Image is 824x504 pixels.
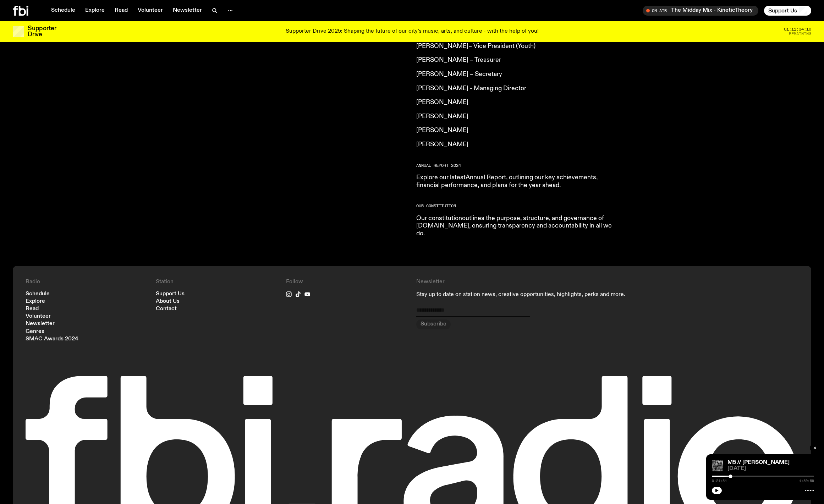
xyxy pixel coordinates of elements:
[47,6,79,16] a: Schedule
[416,215,462,221] a: Our constitution
[416,71,621,78] p: [PERSON_NAME] – Secretary
[26,336,78,342] a: SMAC Awards 2024
[110,6,132,16] a: Read
[26,279,147,285] h4: Radio
[416,319,451,329] button: Subscribe
[133,6,167,16] a: Volunteer
[286,28,539,35] p: Supporter Drive 2025: Shaping the future of our city’s music, arts, and culture - with the help o...
[416,141,621,149] p: [PERSON_NAME]
[26,314,51,319] a: Volunteer
[26,329,44,334] a: Genres
[416,99,621,106] p: [PERSON_NAME]
[416,215,621,238] p: outlines the purpose, structure, and governance of [DOMAIN_NAME], ensuring transparency and accou...
[416,164,621,168] h2: Annual report 2024
[416,174,621,189] p: Explore our latest , outlining our key achievements, financial performance, and plans for the yea...
[416,291,668,298] p: Stay up to date on station news, creative opportunities, highlights, perks and more.
[81,6,109,16] a: Explore
[416,279,668,285] h4: Newsletter
[727,466,814,471] span: [DATE]
[169,6,206,16] a: Newsletter
[789,32,811,36] span: Remaining
[764,6,811,16] button: Support Us
[727,460,790,465] a: M5 // [PERSON_NAME]
[416,56,621,64] p: [PERSON_NAME] – Treasurer
[416,85,621,93] p: [PERSON_NAME] - Managing Director
[416,127,621,135] p: [PERSON_NAME]
[156,291,185,297] a: Support Us
[643,6,758,16] button: On AirThe Midday Mix - KineticTheory
[416,113,621,121] p: [PERSON_NAME]
[26,306,39,312] a: Read
[768,7,797,14] span: Support Us
[26,299,45,304] a: Explore
[156,306,177,312] a: Contact
[26,291,50,297] a: Schedule
[416,43,621,50] p: [PERSON_NAME]– Vice President (Youth)
[416,204,621,208] h2: Our Constitution
[156,279,278,285] h4: Station
[156,299,180,304] a: About Us
[799,479,814,483] span: 1:59:59
[28,26,56,38] h3: Supporter Drive
[784,27,811,31] span: 01:11:34:10
[712,479,727,483] span: 0:21:54
[26,321,55,327] a: Newsletter
[466,174,506,181] a: Annual Report
[286,279,408,285] h4: Follow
